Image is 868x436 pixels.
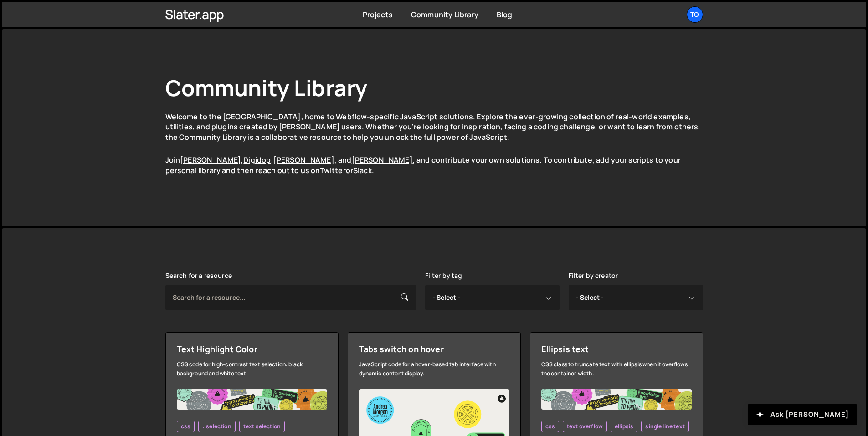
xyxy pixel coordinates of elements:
a: [PERSON_NAME] [352,155,413,165]
p: Welcome to the [GEOGRAPHIC_DATA], home to Webflow-specific JavaScript solutions. Explore the ever... [165,112,703,142]
div: Ellipsis text [541,344,692,354]
span: text selection [243,423,281,430]
span: text overflow [567,423,603,430]
a: Community Library [411,10,478,20]
span: css [545,423,555,430]
div: Tabs switch on hover [359,344,509,354]
a: Twitter [320,165,346,175]
span: css [181,423,190,430]
label: Filter by tag [425,272,462,279]
span: ::selection [202,423,231,430]
label: Filter by creator [569,272,618,279]
a: To [687,6,703,23]
img: Frame%20482.jpg [541,389,692,410]
label: Search for a resource [165,272,232,279]
h1: Community Library [165,73,703,103]
p: Join , , , and , and contribute your own solutions. To contribute, add your scripts to your perso... [165,155,703,175]
input: Search for a resource... [165,285,416,310]
div: CSS code for high-contrast text selection: black background and white text. [177,360,327,378]
a: [PERSON_NAME] [180,155,241,165]
span: ellipsis [615,423,633,430]
div: JavaScript code for a hover-based tab interface with dynamic content display. [359,360,509,378]
a: Projects [363,10,393,20]
div: Text Highlight Color [177,344,327,354]
a: [PERSON_NAME] [273,155,334,165]
span: single line text [645,423,685,430]
a: Blog [497,10,513,20]
div: CSS class to truncate text with ellipsis when it overflows the container width. [541,360,692,378]
a: Slack [353,165,372,175]
a: Digidop [243,155,271,165]
button: Ask [PERSON_NAME] [748,404,857,425]
img: Frame%20482.jpg [177,389,327,410]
